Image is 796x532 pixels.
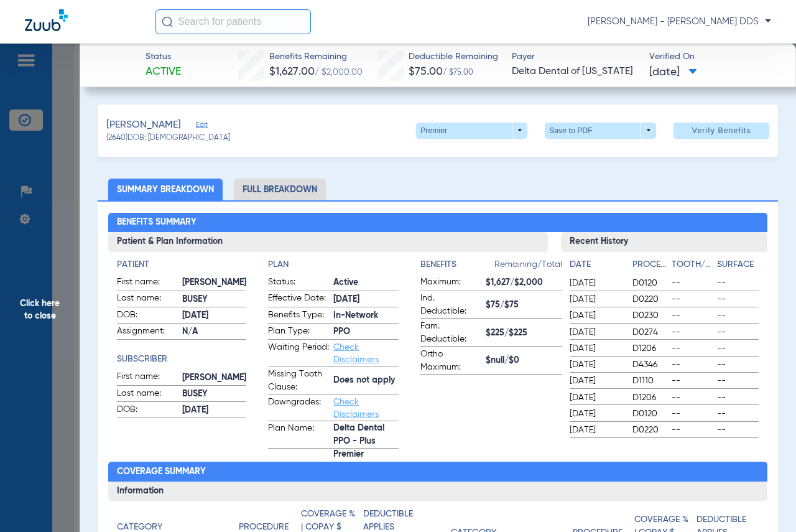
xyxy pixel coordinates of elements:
h4: Surface [717,258,758,271]
span: / $2,000.00 [315,68,363,77]
span: First name: [117,276,178,291]
h4: Plan [268,258,399,271]
span: -- [717,277,758,289]
h3: Recent History [561,232,767,252]
span: [PERSON_NAME] [106,118,181,133]
h2: Coverage Summary [108,462,767,482]
span: Last name: [117,387,178,402]
input: Search for patients [155,9,311,34]
span: [DATE] [570,424,622,436]
span: Delta Dental of [US_STATE] [512,64,638,80]
span: -- [672,408,713,420]
span: Ind. Deductible: [420,292,481,318]
app-breakdown-title: Benefits [420,258,494,276]
h4: Tooth/Quad [672,258,713,271]
span: Does not apply [333,374,399,387]
button: Verify Benefits [673,123,769,139]
span: -- [672,326,713,338]
span: -- [672,391,713,404]
span: / $75.00 [443,69,473,77]
span: [DATE] [570,309,622,322]
span: D0274 [632,326,667,338]
span: D0120 [632,277,667,289]
span: DOB: [117,309,178,324]
span: -- [717,408,758,420]
span: Verify Benefits [692,126,751,136]
span: [PERSON_NAME] [182,276,246,289]
span: Effective Date: [268,292,329,307]
span: [DATE] [570,391,622,404]
span: Plan Type: [268,325,329,340]
app-breakdown-title: Tooth/Quad [672,258,713,276]
span: D0220 [632,293,667,306]
app-breakdown-title: Surface [717,258,758,276]
h4: Procedure [632,258,667,271]
span: [DATE] [182,309,246,322]
h3: Information [108,482,767,502]
span: [DATE] [570,375,622,387]
span: -- [672,424,713,436]
span: Status [146,50,181,63]
span: Fam. Deductible: [420,320,481,346]
span: D1206 [632,391,667,404]
h3: Patient & Plan Information [108,232,547,252]
span: [PERSON_NAME] - [PERSON_NAME] DDS [588,16,771,28]
span: $1,627.00 [269,66,315,77]
span: [DATE] [570,293,622,306]
span: D0120 [632,408,667,420]
button: Premier [416,123,527,139]
span: [DATE] [182,404,246,417]
span: (2640) DOB: [DEMOGRAPHIC_DATA] [106,133,230,144]
h2: Benefits Summary [108,213,767,233]
app-breakdown-title: Date [570,258,622,276]
span: -- [717,293,758,306]
span: First name: [117,370,178,385]
span: BUSEY [182,388,246,401]
a: Check Disclaimers [333,398,379,419]
span: [DATE] [570,277,622,289]
span: D1206 [632,342,667,355]
app-breakdown-title: Procedure [632,258,667,276]
h4: Date [570,258,622,271]
span: [DATE] [333,293,399,306]
span: $75/$75 [486,299,562,312]
span: D0230 [632,309,667,322]
span: N/A [182,325,246,338]
span: $1,627/$2,000 [486,276,562,289]
span: Status: [268,276,329,291]
span: [DATE] [570,358,622,371]
span: $225/$225 [486,327,562,340]
h4: Patient [117,258,246,271]
img: Search Icon [162,16,173,27]
span: Benefits Type: [268,309,329,324]
a: Check Disclaimers [333,343,379,364]
span: -- [672,342,713,355]
span: D0220 [632,424,667,436]
span: -- [672,358,713,371]
span: Benefits Remaining [269,50,363,63]
span: $75.00 [409,66,443,77]
span: -- [717,424,758,436]
span: -- [717,358,758,371]
li: Summary Breakdown [108,179,223,200]
span: Active [146,64,181,80]
span: Waiting Period: [268,341,329,366]
span: [DATE] [570,408,622,420]
span: -- [672,309,713,322]
app-breakdown-title: Subscriber [117,353,246,366]
span: Payer [512,50,638,63]
button: Save to PDF [545,123,656,139]
span: Delta Dental PPO - Plus Premier [333,435,399,448]
span: Downgrades: [268,396,329,421]
span: -- [672,293,713,306]
span: Edit [196,121,207,133]
span: D4346 [632,358,667,371]
span: -- [717,309,758,322]
li: Full Breakdown [234,179,326,200]
span: Active [333,276,399,289]
span: Remaining/Total [494,258,562,276]
img: Zuub Logo [25,9,68,31]
span: DOB: [117,403,178,418]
